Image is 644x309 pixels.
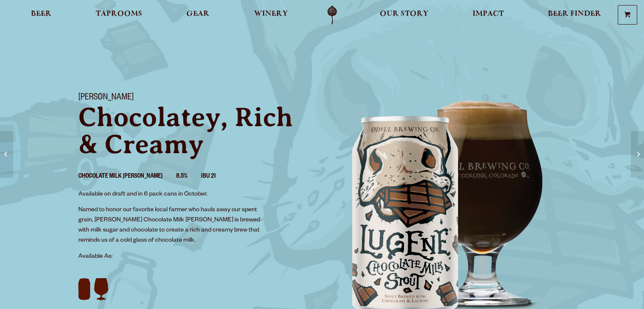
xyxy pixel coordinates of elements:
[78,252,312,262] p: Available As:
[31,11,52,17] span: Beer
[176,171,201,182] li: 8.5%
[78,190,265,200] p: Available on draft and in 6 pack cans in October.
[380,11,428,17] span: Our Story
[467,6,509,25] a: Impact
[25,6,57,25] a: Beer
[548,11,601,17] span: Beer Finder
[201,171,229,182] li: IBU 21
[249,6,293,25] a: Winery
[316,6,348,25] a: Odell Home
[374,6,434,25] a: Our Story
[90,6,148,25] a: Taprooms
[186,11,210,17] span: Gear
[181,6,215,25] a: Gear
[96,11,142,17] span: Taprooms
[78,171,176,182] li: Chocolate Milk [PERSON_NAME]
[78,93,312,104] h1: [PERSON_NAME]
[78,104,312,158] p: Chocolatey, Rich & Creamy
[78,205,265,246] p: Named to honor our favorite local farmer who hauls away our spent grain, [PERSON_NAME] Chocolate ...
[254,11,288,17] span: Winery
[542,6,607,25] a: Beer Finder
[473,11,504,17] span: Impact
